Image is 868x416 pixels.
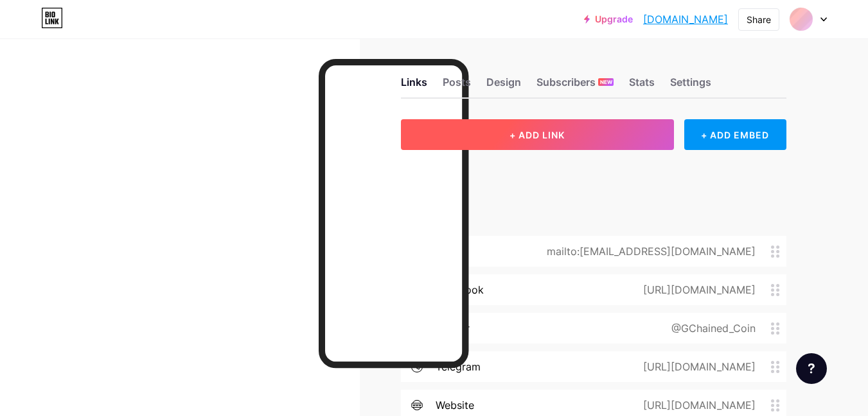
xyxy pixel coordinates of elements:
div: [URL][DOMAIN_NAME] [623,397,771,413]
div: website [436,397,474,413]
a: Upgrade [584,14,633,24]
div: + ADD EMBED [684,119,786,150]
div: Subscribers [536,74,614,97]
div: Stats [629,74,655,97]
div: Design [486,74,521,97]
div: Settings [670,74,711,97]
span: NEW [600,78,612,86]
div: Posts [443,74,471,97]
div: mailto:[EMAIL_ADDRESS][DOMAIN_NAME] [526,244,771,259]
div: [URL][DOMAIN_NAME] [623,282,771,297]
a: [DOMAIN_NAME] [643,12,728,27]
div: @GChained_Coin [651,320,771,336]
div: Links [401,74,427,97]
div: SOCIALS [401,212,786,226]
button: + ADD LINK [401,119,674,150]
span: + ADD LINK [509,129,565,140]
div: [URL][DOMAIN_NAME] [623,359,771,374]
div: Share [747,13,771,26]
